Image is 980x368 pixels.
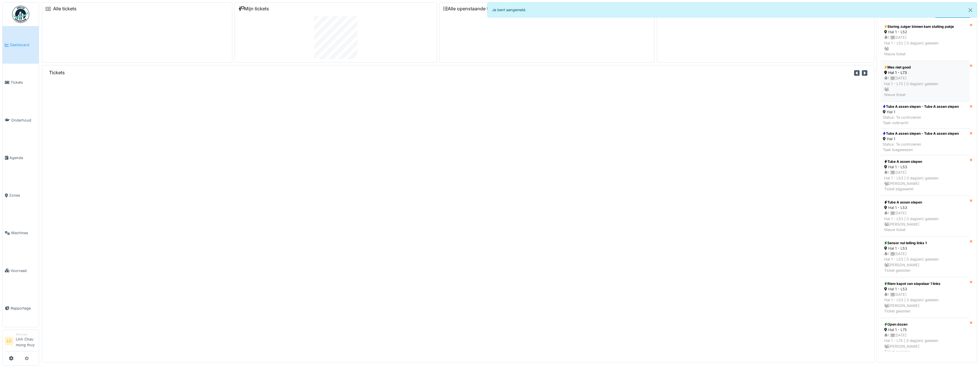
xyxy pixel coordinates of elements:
div: Hal 1 [883,136,959,142]
a: Machines [3,214,39,252]
span: Onderhoud [11,118,36,123]
div: Storing zuiger binnen kam sluiting pakje [884,24,966,29]
div: Status: Te controleren Taak toegewezen [883,142,959,152]
span: Machines [11,230,36,236]
a: LC ManagerLinh Chau mong thuy [5,332,36,351]
li: Linh Chau mong thuy [16,332,36,350]
div: Tube A assen slepen [884,200,966,205]
a: Tube A assen slepen - Tube A assen slepen Hal 1 Status: Te controlerenTaak volbracht [880,101,970,128]
a: Tickets [3,64,39,101]
a: Tube A assen slepen - Tube A assen slepen Hal 1 Status: Te controlerenTaak toegewezen [880,128,970,155]
div: Hal 1 - L73 [884,70,966,75]
a: Alle tickets [53,6,77,11]
a: Agenda [3,139,39,177]
a: Tube A assen slepen Hal 1 - L53 1 |[DATE]Hal 1 - L53 | 0 dag(en) geleden [PERSON_NAME]Nieuw ticket [880,196,970,236]
a: Zones [3,177,39,214]
a: Tube A assen slepen Hal 1 - L53 1 |[DATE]Hal 1 - L53 | 0 dag(en) geleden [PERSON_NAME]Ticket bijg... [880,155,970,196]
div: Riem kapot van stapelaar 1 links [884,281,966,286]
div: 1 | [DATE] Hal 1 - L53 | 0 dag(en) geleden [PERSON_NAME] Nieuw ticket [884,210,966,232]
a: Dashboard [3,26,39,64]
button: Close [964,3,977,18]
a: Alle openstaande taken [443,6,499,11]
a: Riem kapot van stapelaar 1 links Hal 1 - L53 1 |[DATE]Hal 1 - L53 | 0 dag(en) geleden [PERSON_NAM... [880,277,970,318]
div: Hal 1 - L53 [884,246,966,251]
a: Open dozen Hal 1 - L75 1 |[DATE]Hal 1 - L75 | 0 dag(en) geleden [PERSON_NAME]Ticket gesloten [880,318,970,359]
a: Mes niet good Hal 1 - L73 1 |[DATE]Hal 1 - L73 | 0 dag(en) geleden Nieuw ticket [880,61,970,101]
div: Hal 1 - L52 [884,29,966,35]
div: Hal 1 - L53 [884,164,966,170]
div: 1 | [DATE] Hal 1 - L52 | 0 dag(en) geleden Nieuw ticket [884,35,966,57]
div: Tube A assen slepen - Tube A assen slepen [883,131,959,136]
div: Status: Te controleren Taak volbracht [883,115,959,126]
div: Je bent aangemeld. [487,2,977,17]
a: Rapportage [3,289,39,327]
img: Badge_color-CXgf-gQk.svg [12,6,29,23]
div: Tube A assen slepen [884,159,966,164]
div: Open dozen [884,322,966,327]
div: Sensor nul telling links 1 [884,240,966,246]
div: Mes niet good [884,65,966,70]
div: Hal 1 - L53 [884,205,966,210]
span: Dashboard [10,42,36,48]
a: Voorraad [3,252,39,289]
span: Rapportage [11,306,36,311]
div: Hal 1 - L75 [884,327,966,332]
span: Voorraad [11,268,36,273]
h6: Tickets [49,70,65,75]
div: Tube A assen slepen - Tube A assen slepen [883,104,959,109]
div: 1 | [DATE] Hal 1 - L75 | 0 dag(en) geleden [PERSON_NAME] Ticket gesloten [884,332,966,355]
a: Mijn tickets [238,6,269,11]
div: 1 | [DATE] Hal 1 - L73 | 0 dag(en) geleden Nieuw ticket [884,75,966,97]
div: 1 | [DATE] Hal 1 - L53 | 0 dag(en) geleden [PERSON_NAME] Ticket gesloten [884,251,966,273]
span: Agenda [9,155,36,160]
li: LC [5,337,13,345]
div: Hal 1 - L53 [884,286,966,292]
div: 1 | [DATE] Hal 1 - L53 | 0 dag(en) geleden [PERSON_NAME] Ticket gesloten [884,292,966,314]
div: Manager [16,332,36,336]
div: 1 | [DATE] Hal 1 - L53 | 0 dag(en) geleden [PERSON_NAME] Ticket bijgewerkt [884,170,966,192]
span: Tickets [11,80,36,85]
div: Hal 1 [883,109,959,115]
a: Sensor nul telling links 1 Hal 1 - L53 1 |[DATE]Hal 1 - L53 | 0 dag(en) geleden [PERSON_NAME]Tick... [880,236,970,277]
span: Zones [9,193,36,198]
a: Storing zuiger binnen kam sluiting pakje Hal 1 - L52 1 |[DATE]Hal 1 - L52 | 0 dag(en) geleden Nie... [880,20,970,61]
a: Onderhoud [3,101,39,139]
